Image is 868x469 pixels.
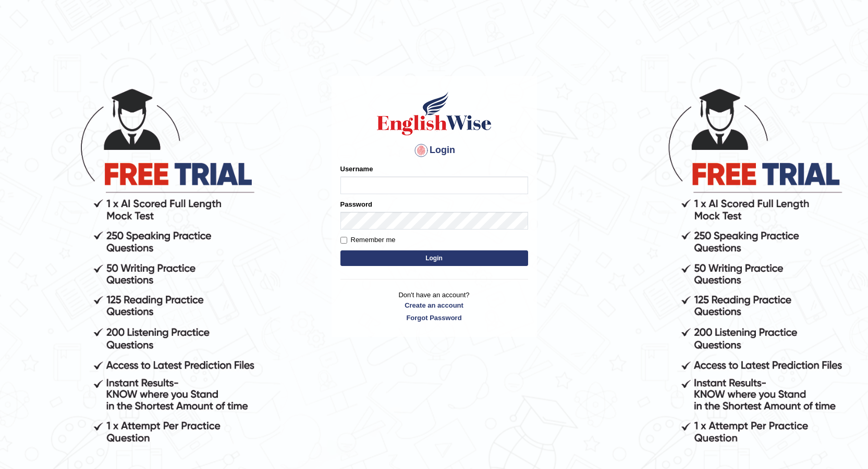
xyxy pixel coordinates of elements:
[340,199,372,209] label: Password
[340,290,528,322] p: Don't have an account?
[340,250,528,266] button: Login
[340,235,396,245] label: Remember me
[340,300,528,310] a: Create an account
[340,237,347,244] input: Remember me
[375,90,494,137] img: Logo of English Wise sign in for intelligent practice with AI
[340,142,528,159] h4: Login
[340,313,528,323] a: Forgot Password
[340,164,373,174] label: Username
